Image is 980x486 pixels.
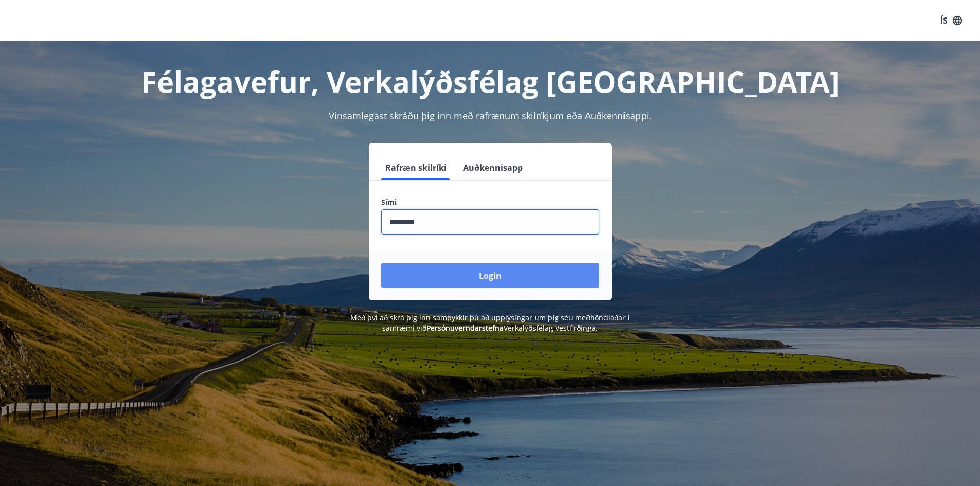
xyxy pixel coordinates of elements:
button: ÍS [935,11,968,30]
button: Login [381,263,599,288]
span: Með því að skrá þig inn samþykkir þú að upplýsingar um þig séu meðhöndlaðar í samræmi við Verkalý... [350,313,630,333]
label: Sími [381,197,599,207]
span: Vinsamlegast skráðu þig inn með rafrænum skilríkjum eða Auðkennisappi. [329,110,652,122]
button: Rafræn skilríki [381,155,451,180]
button: Auðkennisapp [459,155,527,180]
h1: Félagavefur, Verkalýðsfélag [GEOGRAPHIC_DATA] [132,62,848,101]
a: Persónuverndarstefna [426,323,504,333]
